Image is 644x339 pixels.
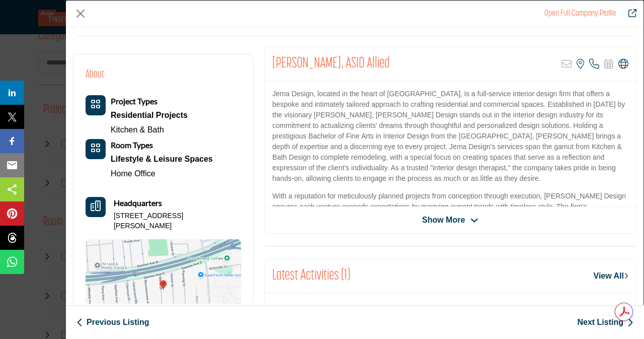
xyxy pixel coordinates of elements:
h2: Marilyn Ajose, ASID Allied [272,55,390,73]
a: Home Office [111,169,155,178]
h2: Latest Activities (1) [272,267,350,285]
a: View All [594,270,628,282]
p: [STREET_ADDRESS][PERSON_NAME] [114,211,241,231]
button: Headquarter icon [86,197,106,217]
button: Category Icon [86,95,106,115]
a: Project Types [111,97,157,106]
a: Room Types [111,141,153,150]
p: With a reputation for meticulously planned projects from conception through execution, [PERSON_NA... [272,191,628,286]
p: Jema Design, located in the heart of [GEOGRAPHIC_DATA], is a full-service interior design firm th... [272,89,628,184]
span: Show More [422,214,465,226]
a: Residential Projects [111,108,188,123]
a: Next Listing [577,316,633,328]
div: Types of projects range from simple residential renovations to highly complex commercial initiati... [111,108,188,123]
h2: About [86,66,104,83]
b: Room Types [111,140,153,150]
a: Lifestyle & Leisure Spaces [111,152,213,167]
a: Redirect to marilyn-ajose [621,8,636,20]
button: Close [73,6,88,21]
a: Kitchen & Bath [111,125,164,134]
b: Headquarters [114,197,162,209]
b: Project Types [111,96,157,106]
a: Previous Listing [76,316,149,328]
button: Category Icon [86,139,106,159]
a: Redirect to marilyn-ajose [544,10,616,18]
